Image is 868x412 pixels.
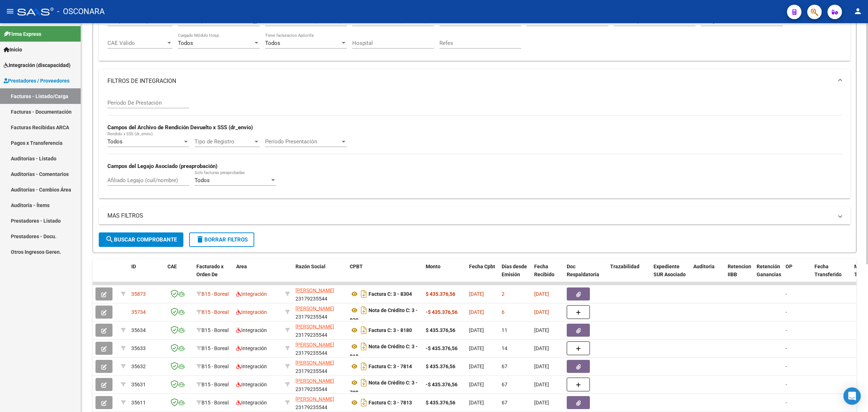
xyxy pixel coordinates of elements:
span: 35632 [131,363,146,369]
div: 23179235544 [295,286,344,302]
datatable-header-cell: Retencion IIBB [725,259,754,291]
span: Facturado x Orden De [196,264,224,278]
span: 6 [502,309,505,315]
span: [DATE] [469,363,484,369]
span: Días desde Emisión [502,264,527,278]
mat-expansion-panel-header: MAS FILTROS [99,207,850,224]
span: Período Presentación [265,138,340,145]
span: Fecha Transferido [814,264,842,278]
span: Integración [236,291,267,297]
span: CAE Válido [107,40,166,46]
datatable-header-cell: Doc Respaldatoria [564,259,607,291]
datatable-header-cell: Días desde Emisión [499,259,531,291]
span: Integración [236,363,267,369]
span: 67 [502,382,507,387]
span: 35633 [131,345,146,351]
datatable-header-cell: Fecha Recibido [531,259,564,291]
div: 23179235544 [295,341,344,356]
i: Descargar documento [359,361,369,372]
datatable-header-cell: Fecha Cpbt [466,259,499,291]
span: CPBT [350,264,363,269]
span: - [786,327,787,333]
datatable-header-cell: OP [783,259,812,291]
span: B15 - Boreal [201,309,229,315]
button: Borrar Filtros [189,232,254,247]
div: FILTROS DE INTEGRACION [99,93,850,198]
span: Tipo de Registro [195,138,253,145]
div: 23179235544 [295,359,344,374]
span: Fecha Cpbt [469,264,495,269]
span: Todos [265,40,280,46]
strong: -$ 435.376,56 [426,309,458,315]
i: Descargar documento [359,304,369,316]
span: [DATE] [534,400,549,405]
div: 23179235544 [295,323,344,338]
span: - OSCONARA [57,4,105,20]
i: Descargar documento [359,324,369,336]
strong: Nota de Crédito C: 3 - 818 [350,344,418,359]
span: Doc Respaldatoria [567,264,599,278]
div: 23179235544 [295,304,344,320]
span: B15 - Boreal [201,327,229,333]
span: [DATE] [534,309,549,315]
span: Integración (discapacidad) [4,61,71,69]
datatable-header-cell: Expediente SUR Asociado [651,259,690,291]
span: [DATE] [469,382,484,387]
span: [DATE] [469,345,484,351]
span: - [786,345,787,351]
strong: Campos del Legajo Asociado (preaprobación) [107,163,217,169]
strong: $ 435.376,56 [426,291,455,297]
datatable-header-cell: Facturado x Orden De [193,259,233,291]
strong: $ 435.376,56 [426,400,455,405]
div: 23179235544 [295,377,344,392]
span: [DATE] [534,345,549,351]
span: ID [131,264,136,269]
span: - [786,309,787,315]
span: 11 [502,327,507,333]
span: [DATE] [534,327,549,333]
span: Integración [236,400,267,405]
mat-panel-title: MAS FILTROS [107,212,833,220]
div: 23179235544 [295,395,344,410]
span: Todos [195,177,210,184]
mat-icon: search [105,235,114,244]
strong: $ 435.376,56 [426,363,455,369]
span: Prestadores / Proveedores [4,77,69,85]
span: [PERSON_NAME] [295,324,334,329]
span: Borrar Filtros [196,236,248,243]
span: Retencion IIBB [728,264,751,278]
span: Razón Social [295,264,325,269]
span: Integración [236,327,267,333]
span: [DATE] [534,291,549,297]
span: [PERSON_NAME] [295,287,334,293]
span: B15 - Boreal [201,382,229,387]
strong: Campos del Archivo de Rendición Devuelto x SSS (dr_envio) [107,124,253,131]
span: B15 - Boreal [201,345,229,351]
datatable-header-cell: Retención Ganancias [754,259,783,291]
span: [DATE] [534,363,549,369]
strong: -$ 435.376,56 [426,345,458,351]
span: [PERSON_NAME] [295,396,334,402]
span: [DATE] [534,382,549,387]
span: [PERSON_NAME] [295,360,334,366]
strong: Nota de Crédito C: 3 - 709 [350,380,418,395]
span: 14 [502,345,507,351]
strong: Factura C: 3 - 8304 [369,291,412,297]
span: B15 - Boreal [201,400,229,405]
span: [PERSON_NAME] [295,342,334,348]
datatable-header-cell: Razón Social [293,259,347,291]
span: [DATE] [469,400,484,405]
strong: $ 435.376,56 [426,327,455,333]
span: Todos [107,138,123,145]
span: - [786,400,787,405]
span: [DATE] [469,291,484,297]
span: Buscar Comprobante [105,236,177,243]
span: - [786,382,787,387]
span: Todos [178,40,193,46]
span: 35734 [131,309,146,315]
strong: Factura C: 3 - 7813 [369,400,412,405]
span: OP [786,264,792,269]
button: Buscar Comprobante [99,232,183,247]
mat-panel-title: FILTROS DE INTEGRACION [107,77,833,85]
span: 35873 [131,291,146,297]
